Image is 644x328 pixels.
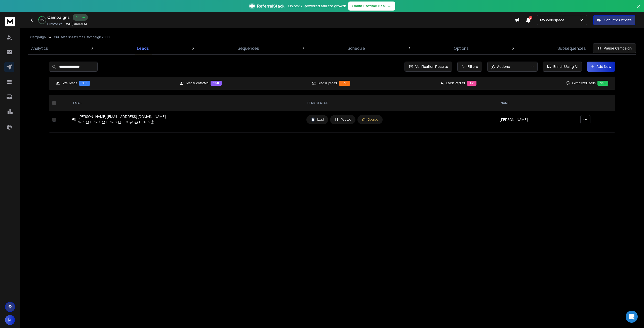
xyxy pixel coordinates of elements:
[110,120,117,125] p: Step 3
[626,311,638,323] div: Open Intercom Messenger
[497,111,578,128] td: [PERSON_NAME]
[593,15,635,25] button: Get Free Credits
[413,64,448,69] span: Verification Results
[137,45,149,51] p: Leads
[529,16,532,20] span: 2
[311,117,324,122] div: Lead
[572,81,595,85] p: Completed Leads
[457,62,482,72] button: Filters
[604,18,632,23] p: Get Free Credits
[497,64,510,69] p: Actions
[78,114,166,119] div: [PERSON_NAME][EMAIL_ADDRESS][DOMAIN_NAME]
[238,45,259,51] p: Sequences
[551,64,578,69] span: Enrich Using AI
[405,62,452,72] button: Verification Results
[543,62,582,72] button: Enrich Using AI
[73,14,88,21] div: Active
[597,81,608,86] div: 216
[127,120,133,125] p: Step 4
[554,42,589,54] a: Subsequences
[90,120,91,125] p: |
[339,81,350,86] div: 630
[540,18,567,23] p: My Workspace
[5,315,15,325] button: M
[235,42,262,54] a: Sequences
[78,120,84,125] p: Step 1
[186,81,209,85] p: Leads Contacted
[334,117,351,122] div: Paused
[62,81,77,85] p: Total Leads
[388,4,391,9] span: →
[454,45,469,51] p: Options
[69,95,304,111] th: EMAIL
[446,81,465,85] p: Leads Replied
[54,35,110,39] p: Our Data Sheet Email Campaign 2000
[134,42,152,54] a: Leads
[468,64,478,69] span: Filters
[362,118,378,122] div: Opened
[288,4,346,9] p: Unlock AI-powered affiliate growth
[106,120,107,125] p: |
[94,120,100,125] p: Step 2
[47,14,70,20] h1: Campaigns
[31,45,48,51] p: Analytics
[211,81,222,86] div: 958
[303,95,496,111] th: LEAD STATUS
[123,120,124,125] p: |
[348,45,365,51] p: Schedule
[318,81,337,85] p: Leads Opened
[139,120,140,125] p: |
[143,120,149,125] p: Step 5
[28,42,51,54] a: Analytics
[79,81,90,86] div: 958
[497,95,578,111] th: NAME
[467,81,476,86] div: 42
[593,43,636,53] button: Pause Campaign
[47,22,62,26] p: Created At:
[451,42,472,54] a: Options
[30,35,46,39] button: Campaign
[345,42,368,54] a: Schedule
[557,45,586,51] p: Subsequences
[257,3,284,9] span: ReferralStack
[348,2,395,11] button: Claim Lifetime Deal→
[635,3,642,15] button: Close banner
[63,22,87,26] p: [DATE] 06:19 PM
[587,62,615,72] button: Add New
[41,19,44,22] p: 22 %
